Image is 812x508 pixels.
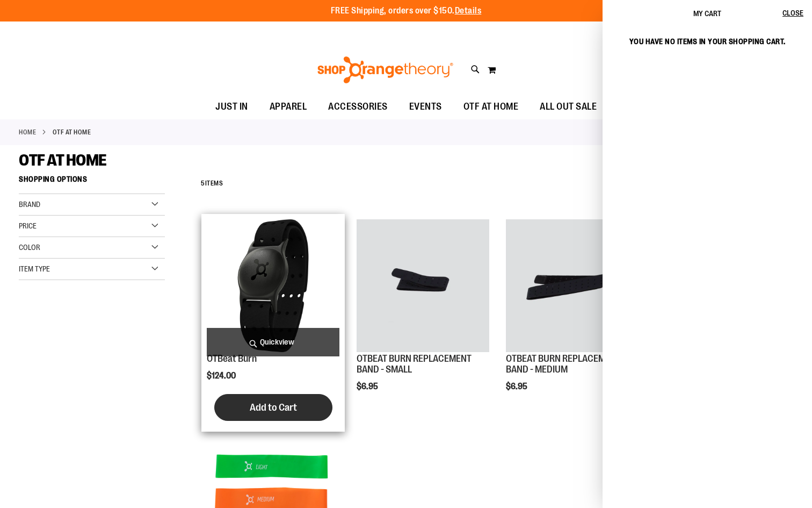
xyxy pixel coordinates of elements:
span: Add to Cart [250,402,297,413]
strong: Shopping Options [19,170,165,194]
h2: Items [201,175,223,192]
a: Details [455,6,482,16]
a: Quickview [207,328,339,356]
a: Home [19,127,36,137]
span: ACCESSORIES [328,95,388,119]
span: OTF AT HOME [463,95,519,119]
img: Shop Orangetheory [316,56,455,83]
div: product [351,214,495,419]
span: JUST IN [215,95,248,119]
a: OTBEAT BURN REPLACEMENT BAND - SMALL [357,219,489,354]
span: OTF AT HOME [19,151,107,169]
span: Color [19,243,40,252]
span: Price [19,221,37,230]
a: OTBEAT BURN REPLACEMENT BAND - MEDIUM [506,353,621,375]
span: 5 [201,180,205,187]
img: OTBEAT BURN REPLACEMENT BAND - MEDIUM [506,219,639,352]
button: Add to Cart [214,394,332,421]
a: OTBEAT BURN REPLACEMENT BAND - MEDIUM [506,219,639,354]
p: FREE Shipping, orders over $150. [331,5,482,17]
a: OTBEAT BURN REPLACEMENT BAND - SMALL [357,353,472,375]
div: product [501,214,644,419]
img: Main view of OTBeat Burn 6.0-C [207,219,339,352]
a: OTBeat Burn [207,353,257,364]
span: You have no items in your shopping cart. [629,37,786,46]
div: product [201,214,345,432]
img: OTBEAT BURN REPLACEMENT BAND - SMALL [357,219,489,352]
span: Item Type [19,264,50,273]
span: $6.95 [357,382,380,391]
span: Brand [19,200,40,209]
span: ALL OUT SALE [540,95,597,119]
strong: OTF AT HOME [53,127,91,137]
span: $124.00 [207,371,237,381]
span: My Cart [693,9,721,18]
span: Close [782,9,803,17]
span: EVENTS [409,95,442,119]
span: APPAREL [270,95,307,119]
a: Main view of OTBeat Burn 6.0-C [207,219,339,354]
span: $6.95 [506,382,529,391]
